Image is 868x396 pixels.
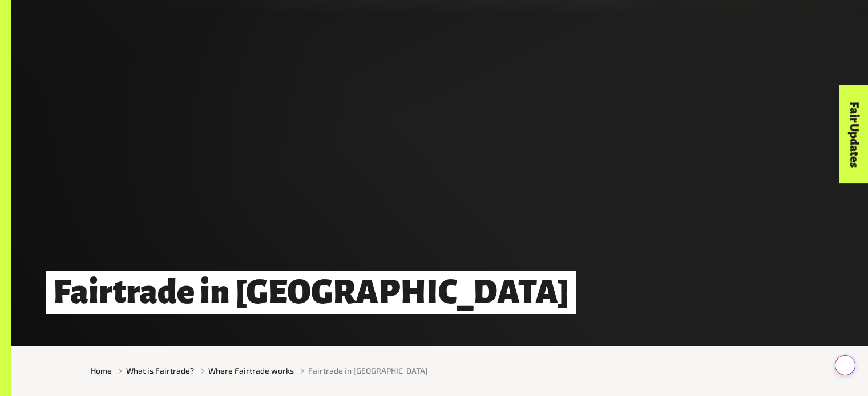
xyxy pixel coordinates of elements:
span: Fairtrade in [GEOGRAPHIC_DATA] [308,365,428,377]
a: What is Fairtrade? [126,365,194,377]
a: Where Fairtrade works [208,365,294,377]
h1: Fairtrade in [GEOGRAPHIC_DATA] [46,271,576,315]
a: Home [91,365,112,377]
